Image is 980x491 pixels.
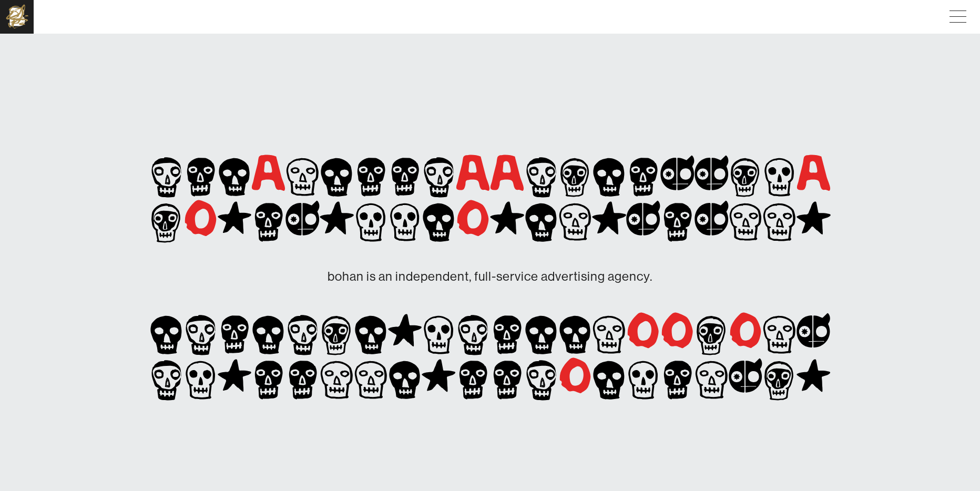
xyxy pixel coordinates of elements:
span: n [356,269,364,283]
span: e [428,269,435,283]
span: e [503,269,510,283]
span: s [370,269,376,283]
span: d [548,269,555,283]
span: n [457,269,465,283]
span: e [622,269,629,283]
span: n [590,269,598,283]
span: b [328,269,335,283]
span: v [515,269,521,283]
span: h [342,269,350,283]
span: d [443,269,450,283]
span: y [644,269,650,283]
span: a [379,269,385,283]
span: s [581,269,587,283]
span: v [555,269,562,283]
span: n [385,269,393,283]
span: p [421,269,428,283]
span: e [413,269,421,283]
span: c [524,269,531,283]
span: n [629,269,637,283]
span: a [608,269,615,283]
span: e [450,269,457,283]
span: , [469,269,472,283]
span: t [574,269,578,283]
span: r [569,269,574,283]
span: . [650,269,652,283]
span: i [366,269,370,283]
span: l [485,269,488,283]
span: g [615,269,622,283]
span: f [474,269,478,283]
span: o [335,269,342,283]
span: a [541,269,548,283]
span: t [465,269,469,283]
span: s [496,269,503,283]
span: l [488,269,492,283]
span: e [531,269,538,283]
span: i [587,269,590,283]
span: u [478,269,485,283]
span: i [395,269,399,283]
span: i [578,269,581,283]
span: c [637,269,644,283]
span: g [598,269,605,283]
span: r [510,269,515,283]
span: - [492,269,496,283]
span: a [350,269,356,283]
span: n [435,269,443,283]
span: n [399,269,406,283]
span: i [521,269,524,283]
span: e [562,269,569,283]
span: d [406,269,413,283]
